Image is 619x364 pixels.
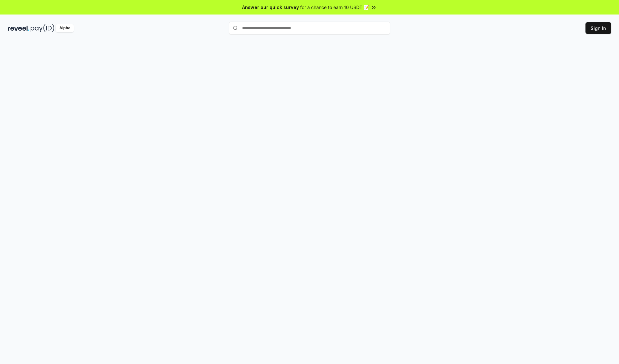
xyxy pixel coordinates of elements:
div: Alpha [56,24,74,32]
span: for a chance to earn 10 USDT 📝 [300,4,369,11]
span: Answer our quick survey [242,4,299,11]
button: Sign In [585,22,611,34]
img: pay_id [31,24,54,32]
img: reveel_dark [8,24,29,32]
